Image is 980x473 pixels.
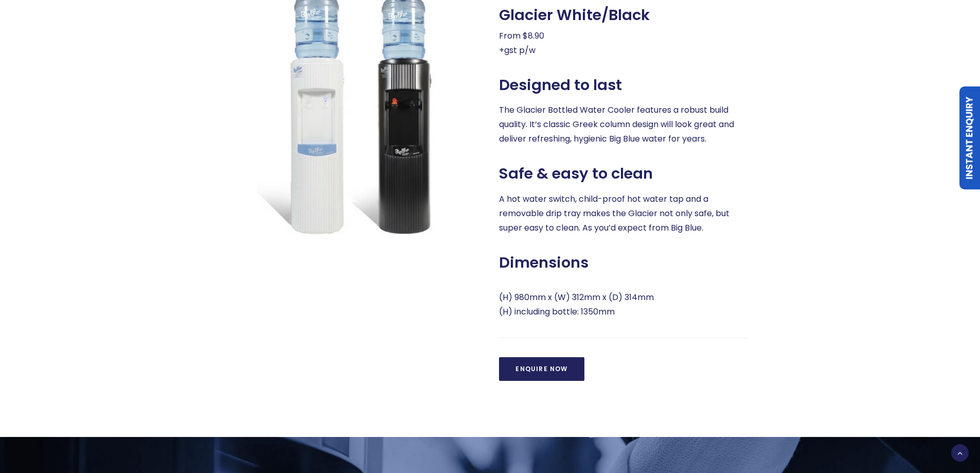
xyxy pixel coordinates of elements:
[499,6,650,24] span: Glacier White/Black
[499,76,622,94] span: Designed to last
[912,405,966,459] iframe: Chatbot
[499,357,584,381] a: Enquire Now
[959,86,980,189] a: Instant Enquiry
[499,103,748,146] p: The Glacier Bottled Water Cooler features a robust build quality. It’s classic Greek column desig...
[499,29,748,58] p: From $8.90 +gst p/w
[499,290,748,319] p: (H) 980mm x (W) 312mm x (D) 314mm (H) including bottle: 1350mm
[499,254,589,272] span: Dimensions
[499,165,653,183] span: Safe & easy to clean
[499,192,748,235] p: A hot water switch, child-proof hot water tap and a removable drip tray makes the Glacier not onl...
